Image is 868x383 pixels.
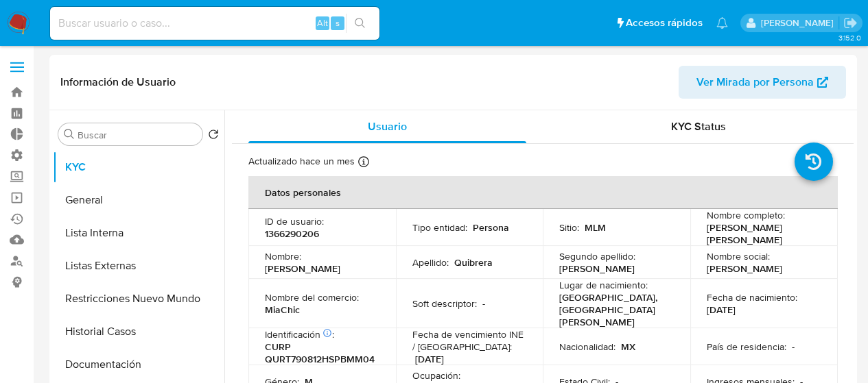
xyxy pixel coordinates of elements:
p: - [792,341,795,353]
p: Tipo entidad : [412,221,467,234]
button: Restricciones Nuevo Mundo [53,282,224,315]
input: Buscar usuario o caso... [50,14,379,32]
span: Accesos rápidos [626,16,703,30]
button: General [53,184,224,217]
p: Nacionalidad : [559,341,615,353]
p: Segundo apellido : [559,250,635,262]
button: Listas Externas [53,249,224,282]
p: 1366290206 [265,227,319,240]
p: Apellido : [412,256,449,269]
p: nicolas.tyrkiel@mercadolibre.com [761,16,838,29]
p: Actualizado hace un mes [248,155,355,168]
p: - [482,297,485,310]
span: KYC Status [671,119,726,134]
button: Buscar [64,129,75,140]
p: Nombre completo : [707,209,785,221]
span: s [336,16,340,29]
button: search-icon [346,14,374,33]
p: MX [621,341,635,353]
p: Soft descriptor : [412,297,477,310]
p: Fecha de vencimiento INE / [GEOGRAPHIC_DATA] : [412,328,527,353]
span: Ver Mirada por Persona [696,66,814,99]
p: Identificación : [265,328,334,341]
span: Alt [317,16,328,29]
p: Quibrera [454,256,493,269]
p: ID de usuario : [265,215,324,227]
button: KYC [53,151,224,184]
p: Sitio : [559,221,579,234]
button: Lista Interna [53,217,224,249]
button: Historial Casos [53,315,224,348]
p: [DATE] [415,353,444,365]
input: Buscar [78,129,197,141]
p: Ocupación : [412,369,460,382]
p: País de residencia : [707,341,786,353]
p: [GEOGRAPHIC_DATA], [GEOGRAPHIC_DATA][PERSON_NAME] [559,291,668,328]
p: Persona [473,221,509,234]
h1: Información de Usuario [60,75,176,89]
p: [PERSON_NAME] [707,262,782,275]
button: Volver al orden por defecto [208,129,219,144]
p: [PERSON_NAME] [265,262,340,275]
button: Documentación [53,348,224,381]
p: [DATE] [707,304,736,316]
p: Lugar de nacimiento : [559,279,648,291]
p: [PERSON_NAME] [559,262,635,275]
span: Usuario [368,119,407,134]
p: MiaChic [265,304,300,316]
th: Datos personales [248,176,838,209]
p: Fecha de nacimiento : [707,291,797,304]
p: CURP QURT790812HSPBMM04 [265,341,375,365]
p: Nombre del comercio : [265,291,359,304]
a: Notificaciones [716,17,728,29]
a: Salir [843,16,858,30]
p: Nombre : [265,250,301,262]
button: Ver Mirada por Persona [679,66,846,99]
p: [PERSON_NAME] [PERSON_NAME] [707,221,816,246]
p: Nombre social : [707,250,770,262]
p: MLM [585,221,606,234]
